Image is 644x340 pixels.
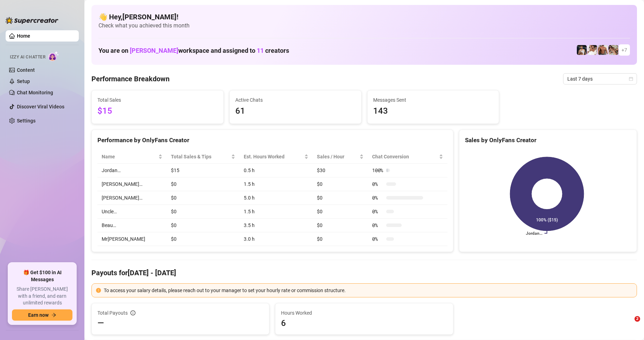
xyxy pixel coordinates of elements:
span: Total Sales & Tips [171,153,230,160]
th: Sales / Hour [313,150,368,164]
span: 143 [373,105,493,118]
td: Uncle… [97,205,167,219]
td: Beau… [97,219,167,232]
span: Izzy AI Chatter [10,54,45,61]
a: Chat Monitoring [17,90,53,95]
h4: Payouts for [DATE] - [DATE] [91,268,637,278]
h1: You are on workspace and assigned to creators [98,47,289,55]
img: Chris [577,45,587,55]
a: Setup [17,78,30,84]
img: David [598,45,608,55]
span: Last 7 days [567,74,633,84]
th: Chat Conversion [368,150,447,164]
td: 3.0 h [240,232,313,246]
div: Sales by OnlyFans Creator [465,136,631,145]
td: $0 [313,219,368,232]
span: 0 % [372,208,383,215]
span: Sales / Hour [317,153,358,160]
span: Chat Conversion [372,153,437,160]
td: $0 [167,219,240,232]
span: 11 [257,47,264,54]
span: Messages Sent [373,96,493,104]
span: + 7 [621,46,627,54]
a: Settings [17,118,36,124]
span: — [97,317,104,329]
span: arrow-right [51,313,56,317]
span: Hours Worked [281,309,447,317]
td: 0.5 h [240,164,313,177]
img: Uncle [608,45,618,55]
span: exclamation-circle [96,288,101,293]
td: Jordan… [97,164,167,177]
button: Earn nowarrow-right [12,309,72,321]
img: logo-BBDzfeDw.svg [6,17,58,24]
td: $0 [313,232,368,246]
td: $15 [167,164,240,177]
div: To access your salary details, please reach out to your manager to set your hourly rate or commis... [104,287,632,294]
td: $0 [167,205,240,219]
span: info-circle [130,310,135,315]
h4: Performance Breakdown [91,74,170,84]
td: 5.0 h [240,191,313,205]
span: 6 [281,317,447,329]
td: $0 [167,232,240,246]
a: Discover Viral Videos [17,104,64,109]
td: $0 [313,177,368,191]
text: Jordan… [526,231,542,236]
th: Name [97,150,167,164]
span: 🎁 Get $100 in AI Messages [12,269,72,283]
th: Total Sales & Tips [167,150,240,164]
div: Est. Hours Worked [244,153,303,160]
span: calendar [629,77,633,81]
td: Mr[PERSON_NAME] [97,232,167,246]
span: 100 % [372,166,383,174]
a: Content [17,67,35,73]
span: Check what you achieved this month [98,22,630,30]
td: $0 [167,177,240,191]
iframe: Intercom live chat [620,316,637,333]
span: 61 [235,105,356,118]
span: Name [102,153,157,160]
img: Jake [587,45,597,55]
span: 0 % [372,194,383,202]
span: 0 % [372,221,383,229]
span: Total Sales [97,96,218,104]
span: Total Payouts [97,309,128,317]
div: Performance by OnlyFans Creator [97,136,447,145]
td: $30 [313,164,368,177]
td: [PERSON_NAME]… [97,177,167,191]
span: [PERSON_NAME] [130,47,178,54]
span: Share [PERSON_NAME] with a friend, and earn unlimited rewards [12,286,72,307]
span: 0 % [372,180,383,188]
span: Earn now [28,312,49,318]
td: 1.5 h [240,205,313,219]
img: AI Chatter [48,51,59,61]
span: Active Chats [235,96,356,104]
td: 1.5 h [240,177,313,191]
h4: 👋 Hey, [PERSON_NAME] ! [98,12,630,22]
span: 0 % [372,235,383,243]
td: $0 [313,191,368,205]
span: $15 [97,105,218,118]
span: 2 [635,316,640,322]
td: [PERSON_NAME]… [97,191,167,205]
td: $0 [313,205,368,219]
td: $0 [167,191,240,205]
td: 3.5 h [240,219,313,232]
a: Home [17,33,30,39]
